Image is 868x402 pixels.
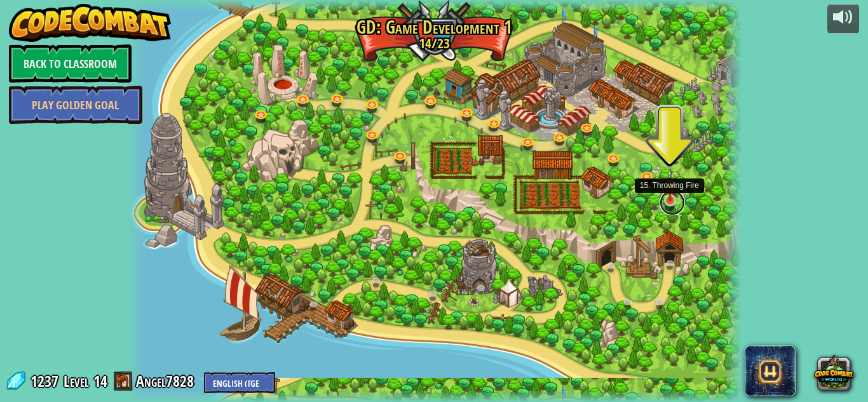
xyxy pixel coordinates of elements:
button: Adjust volume [827,4,859,34]
span: 14 [93,371,107,391]
span: 1237 [31,371,62,391]
a: Play Golden Goal [9,86,142,124]
a: Angel7828 [136,371,198,391]
a: Back to Classroom [9,44,132,83]
img: CodeCombat - Learn how to code by playing a game [9,4,172,42]
span: Level [64,371,89,392]
img: level-banner-started.png [663,168,677,201]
